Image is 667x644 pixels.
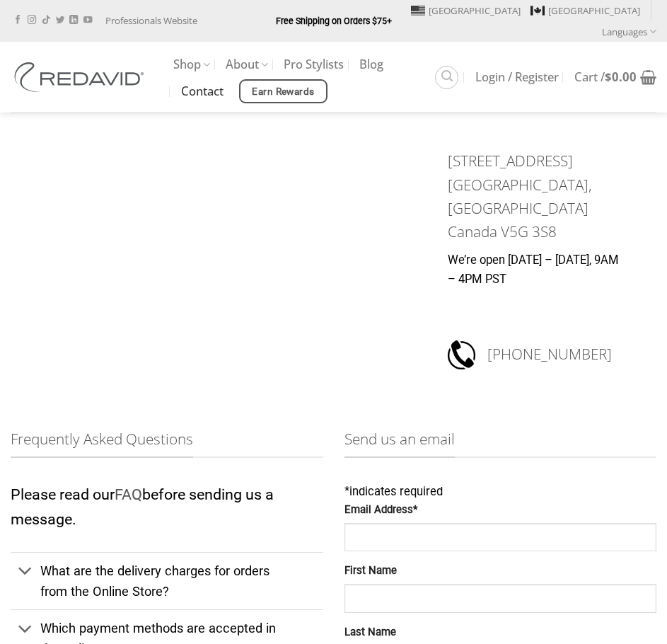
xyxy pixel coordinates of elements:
[42,16,50,25] a: Follow on TikTok
[11,483,323,531] p: Please read our before sending us a message.
[574,62,656,93] a: Cart /$0.00
[487,338,620,371] h3: [PHONE_NUMBER]
[226,51,268,79] a: About
[11,552,323,609] a: Toggle What are the delivery charges for orders from the Online Store?
[11,62,152,92] img: REDAVID Salon Products | United States
[276,16,392,26] strong: Free Shipping on Orders $75+
[28,16,36,25] a: Follow on Instagram
[435,66,458,89] a: Search
[359,52,383,77] a: Blog
[239,79,327,103] a: Earn Rewards
[115,485,142,503] a: FAQ
[11,427,193,458] span: Frequently Asked Questions
[448,251,620,289] p: We’re open [DATE] – [DATE], 9AM – 4PM PST
[83,16,92,25] a: Follow on YouTube
[252,84,314,100] span: Earn Rewards
[475,64,559,90] a: Login / Register
[605,69,637,85] bdi: 0.00
[56,16,64,25] a: Follow on Twitter
[284,52,344,77] a: Pro Stylists
[448,149,620,243] h3: [STREET_ADDRESS] [GEOGRAPHIC_DATA], [GEOGRAPHIC_DATA] Canada V5G 3S8
[105,10,197,32] a: Professionals Website
[40,563,269,599] span: What are the delivery charges for orders from the Online Store?
[11,556,40,587] button: Toggle
[69,16,78,25] a: Follow on LinkedIn
[602,21,656,42] a: Languages
[181,79,224,104] a: Contact
[475,71,559,83] span: Login / Register
[344,483,657,502] div: indicates required
[173,51,210,79] a: Shop
[13,16,22,25] a: Follow on Facebook
[605,69,612,85] span: $
[344,427,455,458] span: Send us an email
[344,563,657,580] label: First Name
[344,624,657,641] label: Last Name
[344,502,657,519] label: Email Address
[574,71,637,83] span: Cart /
